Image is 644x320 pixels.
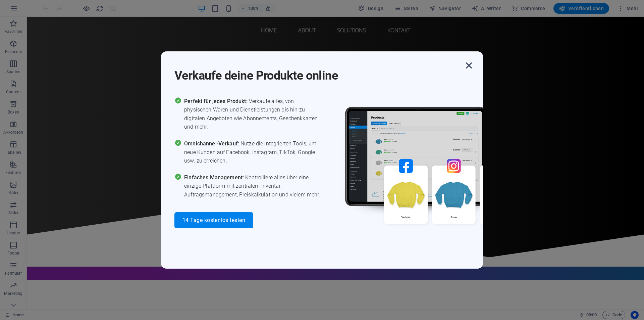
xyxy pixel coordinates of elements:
span: Verkaufe alles, von physischen Waren und Dienstleistungen bis hin zu digitalen Angeboten wie Abon... [184,97,322,131]
span: Kontrolliere alles über eine einzige Plattform mit zentralem Inventar, Auftragsmanagement, Preisk... [184,173,322,199]
span: Omnichannel-Verkauf: [184,140,240,147]
button: 14 Tage kostenlos testen [174,212,253,228]
img: promo_image.png [334,97,535,244]
span: Einfaches Management: [184,174,245,181]
h1: Verkaufe deine Produkte online [174,59,463,84]
span: Perfekt für jedes Produkt: [184,98,249,104]
span: Nutze die integrierten Tools, um neue Kunden auf Facebook, Instagram, TikTok, Google usw. zu erre... [184,139,322,165]
span: 14 Tage kostenlos testen [182,218,245,223]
